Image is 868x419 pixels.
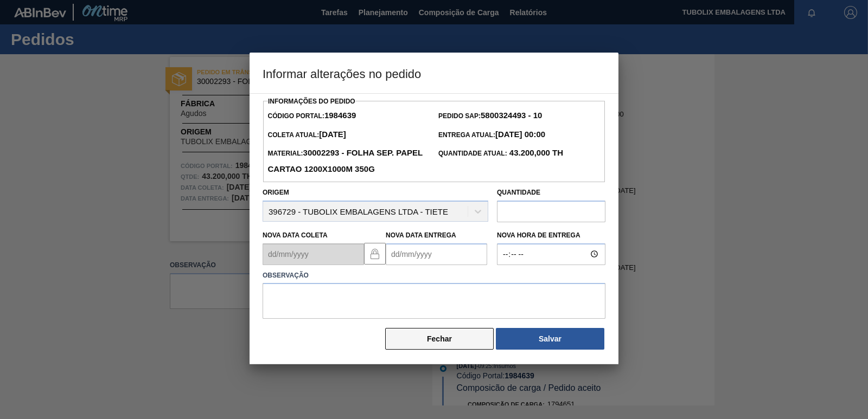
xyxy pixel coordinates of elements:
h3: Informar alterações no pedido [250,53,618,94]
strong: 43.200,000 TH [507,148,563,157]
strong: [DATE] 00:00 [495,130,545,139]
button: locked [364,243,386,265]
button: Fechar [385,328,494,350]
label: Nova Data Entrega [386,231,456,239]
input: dd/mm/yyyy [263,243,364,265]
span: Quantidade Atual: [438,150,563,157]
label: Origem [263,189,289,196]
label: Nova Data Coleta [263,231,328,239]
span: Entrega Atual: [438,131,545,139]
strong: [DATE] [319,130,346,139]
span: Código Portal: [267,112,356,120]
label: Quantidade [497,189,540,196]
input: dd/mm/yyyy [386,243,487,265]
strong: 1984639 [324,111,356,120]
strong: 5800324493 - 10 [481,111,542,120]
span: Material: [267,150,423,173]
strong: 30002293 - FOLHA SEP. PAPEL CARTAO 1200x1000M 350g [267,148,423,173]
span: Pedido SAP: [438,112,542,120]
span: Coleta Atual: [267,131,346,139]
label: Observação [263,268,605,283]
label: Nova Hora de Entrega [497,228,605,243]
label: Informações do Pedido [268,98,355,105]
button: Salvar [496,328,604,350]
img: locked [368,247,381,260]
